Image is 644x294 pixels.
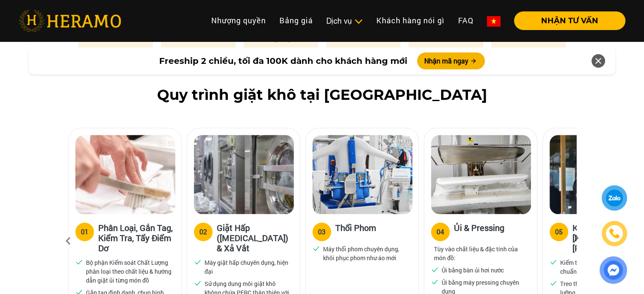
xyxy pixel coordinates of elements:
img: checked.svg [194,279,202,287]
h3: Thổi Phom [335,223,376,239]
a: NHẬN TƯ VẤN [507,17,625,25]
button: NHẬN TƯ VẤN [514,11,625,30]
h3: Ủi & Pressing [454,223,504,239]
div: 01 [81,227,88,237]
img: heramo-quy-trinh-giat-hap-tieu-chuan-buoc-4 [431,135,531,214]
img: checked.svg [550,258,557,266]
img: vn-flag.png [487,16,500,27]
img: checked.svg [431,278,439,286]
img: checked.svg [75,258,83,266]
p: Máy giặt hấp chuyên dụng, hiện đại [205,258,290,276]
img: heramo-quy-trinh-giat-hap-tieu-chuan-buoc-3 [312,135,412,214]
a: Bảng giá [273,11,320,30]
h3: Giặt Hấp ([MEDICAL_DATA]) & Xả Vắt [217,223,293,253]
img: checked.svg [550,279,557,287]
img: heramo-quy-trinh-giat-hap-tieu-chuan-buoc-1 [75,135,175,214]
div: Dịch vụ [326,15,363,27]
p: Tùy vào chất liệu & đặc tính của món đồ: [434,245,527,262]
button: Nhận mã ngay [417,52,485,69]
a: Nhượng quyền [205,11,273,30]
img: checked.svg [194,258,202,266]
img: phone-icon [610,229,619,238]
p: Bộ phận Kiểm soát Chất Lượng phân loại theo chất liệu & hướng dẫn giặt ủi từng món đồ [86,258,171,285]
p: Ủi bằng bàn ủi hơi nước [442,266,504,275]
a: FAQ [451,11,480,30]
img: heramo-logo.png [19,10,121,32]
div: 04 [437,227,444,237]
h3: Phân Loại, Gắn Tag, Kiểm Tra, Tẩy Điểm Dơ [98,223,174,253]
p: Máy thổi phom chuyên dụng, khôi phục phom như áo mới [323,245,409,262]
img: heramo-quy-trinh-giat-hap-tieu-chuan-buoc-2 [194,135,294,214]
img: checked.svg [431,266,439,273]
span: Freeship 2 chiều, tối đa 100K dành cho khách hàng mới [159,55,407,67]
a: phone-icon [603,222,626,245]
img: subToggleIcon [354,17,363,26]
a: Khách hàng nói gì [370,11,451,30]
div: 03 [318,227,326,237]
h2: Quy trình giặt khô tại [GEOGRAPHIC_DATA] [19,86,625,104]
img: checked.svg [312,245,320,252]
div: 05 [555,227,563,237]
div: 02 [199,227,207,237]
